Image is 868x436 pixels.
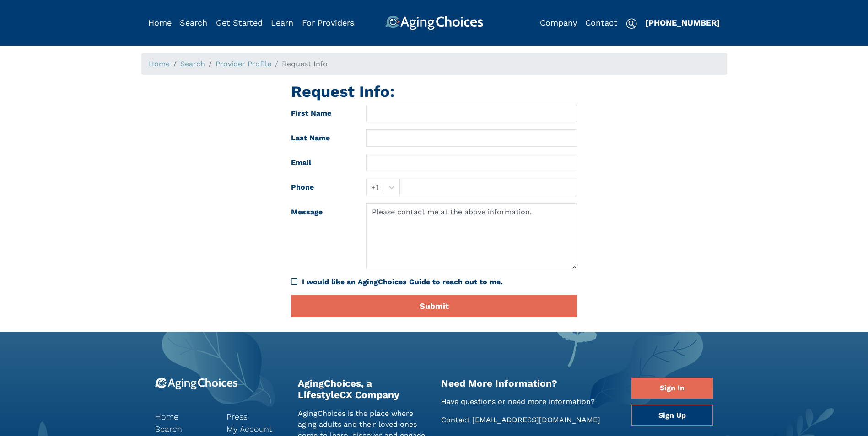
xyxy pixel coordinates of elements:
[155,423,213,435] a: Search
[540,18,577,27] a: Company
[472,415,600,424] a: [EMAIL_ADDRESS][DOMAIN_NAME]
[149,59,170,68] a: Home
[302,276,577,287] div: I would like an AgingChoices Guide to reach out to me.
[180,16,207,30] div: Popover trigger
[271,18,293,27] a: Learn
[631,378,713,399] a: Sign In
[226,410,284,423] a: Press
[385,16,483,30] img: AgingChoices
[585,18,617,27] a: Contact
[366,203,577,269] textarea: Please contact me at the above information.
[180,59,205,68] a: Search
[631,405,713,426] a: Sign Up
[441,378,618,389] h2: Need More Information?
[282,59,328,68] span: Request Info
[284,154,359,171] label: Email
[284,129,359,147] label: Last Name
[645,18,720,27] a: [PHONE_NUMBER]
[226,423,284,435] a: My Account
[441,415,618,425] p: Contact
[298,378,427,400] h2: AgingChoices, a LifestyleCX Company
[180,18,207,27] a: Search
[148,18,172,27] a: Home
[141,53,727,75] nav: breadcrumb
[302,18,354,27] a: For Providers
[216,59,271,68] a: Provider Profile
[284,203,359,269] label: Message
[155,378,238,390] img: 9-logo.svg
[284,179,359,196] label: Phone
[291,276,577,287] div: I would like an AgingChoices Guide to reach out to me.
[216,18,263,27] a: Get Started
[626,18,637,29] img: search-icon.svg
[291,295,577,317] button: Submit
[441,396,618,407] p: Have questions or need more information?
[155,410,213,423] a: Home
[291,82,577,101] h1: Request Info:
[284,105,359,122] label: First Name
